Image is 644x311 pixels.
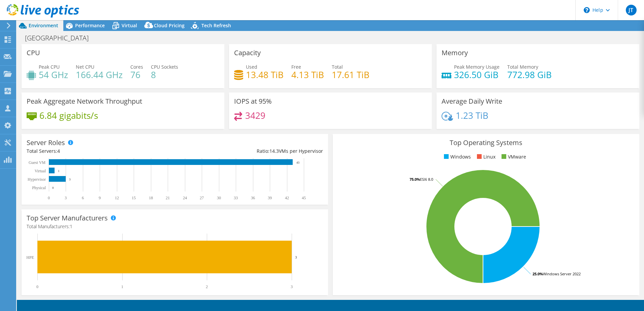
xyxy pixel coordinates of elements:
li: VMware [500,153,526,161]
text: Physical [32,185,46,190]
text: Virtual [35,169,46,173]
h4: 6.84 gigabits/s [39,112,98,119]
h4: 17.61 TiB [332,71,369,78]
h3: Top Operating Systems [338,139,634,146]
h3: CPU [27,49,40,57]
span: JT [626,5,637,15]
h4: 4.13 TiB [291,71,324,78]
text: 12 [115,196,119,200]
text: 3 [69,178,71,181]
text: 39 [268,196,272,200]
text: HPE [26,255,34,260]
span: Cloud Pricing [154,22,185,29]
text: 36 [251,196,255,200]
text: 3 [295,255,297,259]
li: Linux [475,153,495,161]
tspan: ESXi 8.0 [420,177,433,182]
text: 15 [132,196,136,200]
text: 3 [65,196,67,200]
tspan: 25.0% [533,271,543,276]
h3: Top Server Manufacturers [27,214,108,222]
text: 0 [52,186,54,189]
text: 2 [206,284,208,289]
text: 0 [36,284,38,289]
h4: 3429 [245,112,265,119]
span: 1 [70,223,72,230]
h1: [GEOGRAPHIC_DATA] [22,34,99,42]
h4: 8 [151,71,178,78]
h4: 166.44 GHz [76,71,123,78]
span: 14.3 [269,148,279,154]
text: 24 [183,196,187,200]
span: Used [246,64,257,70]
text: Guest VM [29,160,45,165]
h4: 772.98 GiB [507,71,552,78]
text: 6 [82,196,84,200]
div: Ratio: VMs per Hypervisor [175,147,323,155]
h3: IOPS at 95% [234,98,272,105]
h4: 54 GHz [39,71,68,78]
span: Total Memory [507,64,538,70]
text: 45 [302,196,306,200]
h4: 1.23 TiB [456,112,488,119]
li: Windows [442,153,471,161]
text: 43 [296,161,300,164]
span: Cores [130,64,143,70]
text: 42 [285,196,289,200]
span: Peak Memory Usage [454,64,500,70]
h4: 13.48 TiB [246,71,284,78]
text: 27 [200,196,204,200]
h4: 326.50 GiB [454,71,500,78]
svg: \n [584,7,590,13]
h3: Peak Aggregate Network Throughput [27,98,142,105]
h3: Average Daily Write [442,98,502,105]
text: Hypervisor [28,177,46,182]
text: 1 [121,284,123,289]
span: 4 [57,148,60,154]
span: Peak CPU [39,64,60,70]
text: 18 [149,196,153,200]
tspan: 75.0% [410,177,420,182]
span: Environment [29,22,58,29]
span: CPU Sockets [151,64,178,70]
text: 0 [48,196,50,200]
text: 33 [234,196,238,200]
span: Virtual [122,22,137,29]
span: Performance [75,22,105,29]
text: 21 [166,196,170,200]
text: 9 [99,196,101,200]
h4: Total Manufacturers: [27,223,323,230]
span: Total [332,64,343,70]
span: Net CPU [76,64,94,70]
text: 30 [217,196,221,200]
h3: Server Roles [27,139,65,146]
h4: 76 [130,71,143,78]
h3: Capacity [234,49,261,57]
text: 1 [58,169,60,173]
text: 3 [291,284,293,289]
tspan: Windows Server 2022 [543,271,581,276]
div: Total Servers: [27,147,175,155]
h3: Memory [442,49,468,57]
span: Tech Refresh [201,22,231,29]
span: Free [291,64,301,70]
